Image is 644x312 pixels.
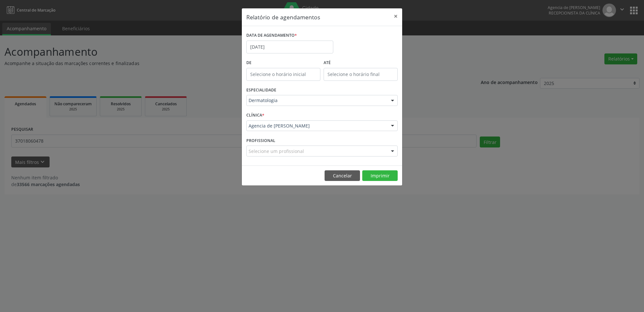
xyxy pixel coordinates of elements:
button: Close [389,8,402,24]
button: Cancelar [325,170,360,181]
input: Selecione uma data ou intervalo [246,41,333,53]
label: ESPECIALIDADE [246,85,276,95]
span: Agencia de [PERSON_NAME] [249,123,384,129]
input: Selecione o horário final [324,68,398,81]
label: De [246,58,320,68]
label: CLÍNICA [246,110,264,120]
button: Imprimir [362,170,398,181]
input: Selecione o horário inicial [246,68,320,81]
span: Selecione um profissional [249,148,304,155]
label: PROFISSIONAL [246,136,275,146]
label: DATA DE AGENDAMENTO [246,31,297,41]
h5: Relatório de agendamentos [246,13,320,21]
span: Dermatologia [249,97,384,104]
label: ATÉ [324,58,398,68]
